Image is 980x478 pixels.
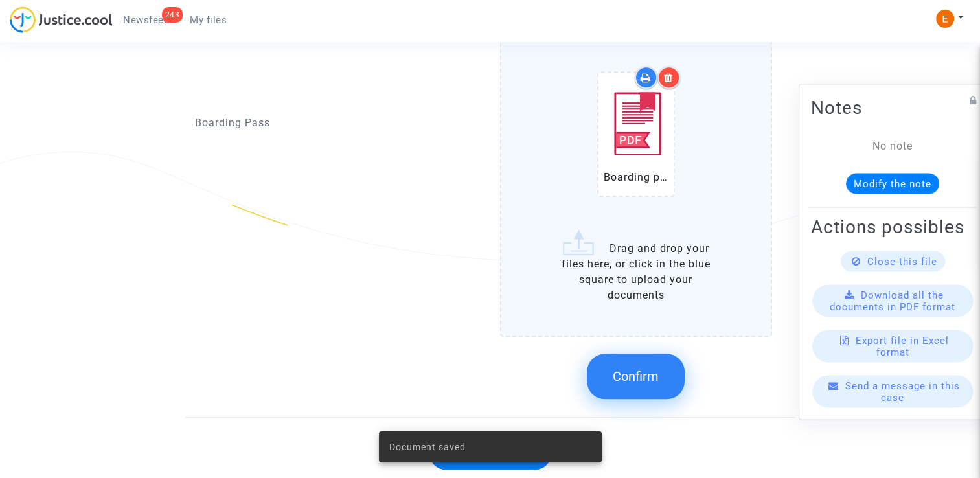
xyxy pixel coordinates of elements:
[830,290,955,313] span: Download all the documents in PDF format
[587,354,685,399] button: Confirm
[10,6,113,33] img: jc-logo.svg
[123,14,169,26] span: Newsfeed
[389,440,466,453] span: Document saved
[162,7,183,23] div: 243
[846,174,939,194] button: Modify the note
[179,10,237,30] a: My files
[830,139,955,154] div: No note
[113,10,179,30] a: 243Newsfeed
[811,216,974,238] h2: Actions possibles
[195,115,481,131] p: Boarding Pass
[936,10,954,28] img: ACg8ocIeiFvHKe4dA5oeRFd_CiCnuxWUEc1A2wYhRJE3TTWt=s96-c
[190,14,227,26] span: My files
[845,380,960,404] span: Send a message in this case
[856,335,949,358] span: Export file in Excel format
[867,256,937,267] span: Close this file
[613,369,659,384] span: Confirm
[811,97,974,119] h2: Notes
